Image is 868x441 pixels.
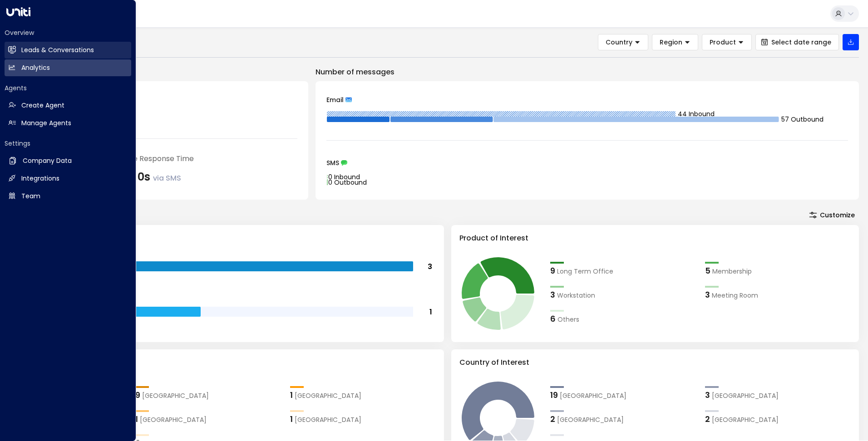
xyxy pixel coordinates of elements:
[550,389,696,401] div: 19United Kingdom
[557,291,595,300] span: Workstation
[550,289,696,301] div: 3Workstation
[290,389,293,401] div: 1
[140,415,207,425] span: Tunis
[705,413,710,425] div: 2
[135,389,140,401] div: 9
[47,92,297,103] div: Number of Inquiries
[5,97,131,114] a: Create Agent
[550,313,556,325] div: 6
[5,83,131,93] h2: Agents
[153,173,181,183] span: via SMS
[710,38,736,46] span: Product
[290,413,293,425] div: 1
[598,34,648,50] button: Country
[550,389,558,401] div: 19
[328,172,360,181] tspan: 0 Inbound
[135,389,281,401] div: 9London
[5,188,131,205] a: Team
[550,265,696,277] div: 9Long Term Office
[326,160,848,166] div: SMS
[702,34,752,50] button: Product
[705,389,851,401] div: 3Portugal
[712,267,752,276] span: Membership
[606,38,632,46] span: Country
[21,101,64,110] h2: Create Agent
[705,265,710,277] div: 5
[44,357,436,368] h3: Region of Interest
[5,59,131,76] a: Analytics
[316,67,859,78] p: Number of messages
[5,42,131,59] a: Leads & Conversations
[21,118,71,128] h2: Manage Agents
[138,169,181,185] div: 0s
[712,391,779,401] span: Portugal
[23,156,72,166] h2: Company Data
[678,109,715,118] tspan: 44 Inbound
[295,415,361,425] span: LONDON
[5,139,131,148] h2: Settings
[550,313,696,325] div: 6Others
[47,153,297,164] div: AgentIWG UAT's Average Response Time
[290,389,436,401] div: 1Seattle
[705,413,851,425] div: 2United States of America
[805,209,859,221] button: Customize
[135,413,138,425] div: 1
[21,45,94,55] h2: Leads & Conversations
[712,415,779,425] span: United States of America
[557,415,624,425] span: Germany
[705,289,710,301] div: 3
[142,391,209,401] span: London
[5,170,131,187] a: Integrations
[44,233,436,244] h3: Range of Team Size
[550,265,555,277] div: 9
[771,39,831,46] span: Select date range
[550,289,555,301] div: 3
[557,267,613,276] span: Long Term Office
[459,357,851,368] h3: Country of Interest
[652,34,698,50] button: Region
[660,38,682,46] span: Region
[290,413,436,425] div: 1LONDON
[755,34,839,50] button: Select date range
[36,67,308,78] p: Engagement Metrics
[557,315,579,324] span: Others
[459,233,851,244] h3: Product of Interest
[326,97,344,103] span: Email
[21,174,59,183] h2: Integrations
[5,115,131,132] a: Manage Agents
[5,152,131,169] a: Company Data
[712,291,758,300] span: Meeting Room
[705,389,710,401] div: 3
[550,413,555,425] div: 2
[705,289,851,301] div: 3Meeting Room
[5,28,131,37] h2: Overview
[429,307,432,317] tspan: 1
[21,63,50,73] h2: Analytics
[135,413,281,425] div: 1Tunis
[21,191,40,201] h2: Team
[781,115,823,124] tspan: 57 Outbound
[328,178,367,187] tspan: 0 Outbound
[705,265,851,277] div: 5Membership
[428,261,432,272] tspan: 3
[550,413,696,425] div: 2Germany
[295,391,361,401] span: Seattle
[560,391,626,401] span: United Kingdom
